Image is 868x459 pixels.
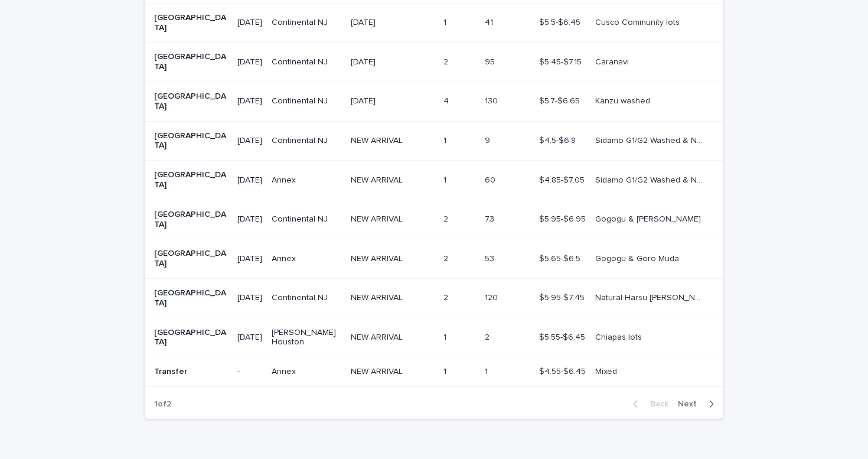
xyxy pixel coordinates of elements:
tr: Transfer-AnnexNEW ARRIVALNEW ARRIVAL 11 11 $4.55-$6.45$4.55-$6.45 MixedMixed [145,357,723,387]
p: [DATE] [237,254,262,264]
tr: [GEOGRAPHIC_DATA][DATE]Continental NJ[DATE][DATE] 11 4141 $5.5-$6.45$5.5-$6.45 Cusco Community lo... [145,3,723,43]
p: Kanzu washed [595,94,652,106]
p: [GEOGRAPHIC_DATA] [154,210,228,230]
p: [DATE] [237,333,262,343]
p: [DATE] [237,18,262,28]
p: $5.95-$7.45 [539,291,587,303]
p: [DATE] [351,55,378,67]
p: - [237,367,262,377]
p: [PERSON_NAME] Houston [272,328,341,348]
p: [GEOGRAPHIC_DATA] [154,13,228,33]
p: 1 [485,364,490,377]
p: [DATE] [237,175,262,185]
p: NEW ARRIVAL [351,252,405,264]
p: Continental NJ [272,214,341,224]
p: NEW ARRIVAL [351,330,405,343]
p: Transfer [154,367,228,377]
p: [DATE] [237,214,262,224]
p: 2 [443,252,451,264]
p: Sidamo G1/G2 Washed & Naturals [595,173,707,185]
tr: [GEOGRAPHIC_DATA][DATE][PERSON_NAME] HoustonNEW ARRIVALNEW ARRIVAL 11 22 $5.55-$6.45$5.55-$6.45 C... [145,318,723,357]
button: Next [673,399,723,409]
tr: [GEOGRAPHIC_DATA][DATE]Continental NJ[DATE][DATE] 22 9595 $5.45-$7.15$5.45-$7.15 CaranaviCaranavi [145,43,723,82]
p: [GEOGRAPHIC_DATA] [154,52,228,72]
p: 1 of 2 [145,390,181,419]
p: [DATE] [237,96,262,106]
p: NEW ARRIVAL [351,291,405,303]
p: [GEOGRAPHIC_DATA] [154,249,228,269]
tr: [GEOGRAPHIC_DATA][DATE]Continental NJNEW ARRIVALNEW ARRIVAL 22 7373 $5.95-$6.95$5.95-$6.95 Gogogu... [145,200,723,239]
p: 95 [485,55,497,67]
p: Continental NJ [272,96,341,106]
p: 1 [443,364,449,377]
p: Annex [272,367,341,377]
p: 1 [443,173,449,185]
p: $5.95-$6.95 [539,212,588,224]
tr: [GEOGRAPHIC_DATA][DATE]Continental NJNEW ARRIVALNEW ARRIVAL 11 99 $4.5-$6.8$4.5-$6.8 Sidamo G1/G2... [145,121,723,161]
p: Annex [272,254,341,264]
p: [GEOGRAPHIC_DATA] [154,131,228,151]
span: Back [643,400,668,408]
p: [DATE] [237,136,262,146]
p: [DATE] [351,15,378,28]
p: 2 [443,55,451,67]
p: [GEOGRAPHIC_DATA] [154,288,228,308]
p: Continental NJ [272,57,341,67]
p: NEW ARRIVAL [351,173,405,185]
p: Continental NJ [272,293,341,303]
p: [GEOGRAPHIC_DATA] [154,328,228,348]
p: NEW ARRIVAL [351,364,405,377]
p: 9 [485,134,492,146]
p: Annex [272,175,341,185]
p: 2 [443,291,451,303]
p: 60 [485,173,498,185]
p: Continental NJ [272,136,341,146]
p: 130 [485,94,500,106]
tr: [GEOGRAPHIC_DATA][DATE]Continental NJNEW ARRIVALNEW ARRIVAL 22 120120 $5.95-$7.45$5.95-$7.45 Natu... [145,278,723,318]
p: NEW ARRIVAL [351,134,405,146]
p: 120 [485,291,500,303]
p: Natural Harsu Haro and Natrual Goro Muda [595,291,707,303]
p: $4.55-$6.45 [539,364,588,377]
p: Chiapas lots [595,330,644,343]
p: 2 [443,212,451,224]
p: Sidamo G1/G2 Washed & Naturals [595,134,707,146]
span: Next [678,400,704,408]
p: $5.45-$7.15 [539,55,584,67]
p: Gogogu & Goro Muda [595,252,681,264]
p: 4 [443,94,451,106]
p: $4.85-$7.05 [539,173,587,185]
p: Caranavi [595,55,631,67]
p: Cusco Community lots [595,15,682,28]
p: 1 [443,134,449,146]
p: Gogogu & [PERSON_NAME] [595,212,703,224]
p: [DATE] [351,94,378,106]
p: 73 [485,212,497,224]
p: $5.5-$6.45 [539,15,583,28]
p: 2 [485,330,492,343]
p: $5.55-$6.45 [539,330,588,343]
p: 41 [485,15,495,28]
p: $5.65-$6.5 [539,252,583,264]
p: 1 [443,15,449,28]
p: [DATE] [237,293,262,303]
p: Continental NJ [272,18,341,28]
p: [GEOGRAPHIC_DATA] [154,92,228,112]
tr: [GEOGRAPHIC_DATA][DATE]AnnexNEW ARRIVALNEW ARRIVAL 22 5353 $5.65-$6.5$5.65-$6.5 Gogogu & Goro Mud... [145,239,723,279]
p: 1 [443,330,449,343]
p: [DATE] [237,57,262,67]
p: $5.7-$6.65 [539,94,582,106]
button: Back [624,399,673,409]
tr: [GEOGRAPHIC_DATA][DATE]Continental NJ[DATE][DATE] 44 130130 $5.7-$6.65$5.7-$6.65 Kanzu washedKanz... [145,82,723,121]
p: NEW ARRIVAL [351,212,405,224]
p: $4.5-$6.8 [539,134,578,146]
p: 53 [485,252,497,264]
p: Mixed [595,364,619,377]
tr: [GEOGRAPHIC_DATA][DATE]AnnexNEW ARRIVALNEW ARRIVAL 11 6060 $4.85-$7.05$4.85-$7.05 Sidamo G1/G2 Wa... [145,161,723,200]
p: [GEOGRAPHIC_DATA] [154,170,228,190]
